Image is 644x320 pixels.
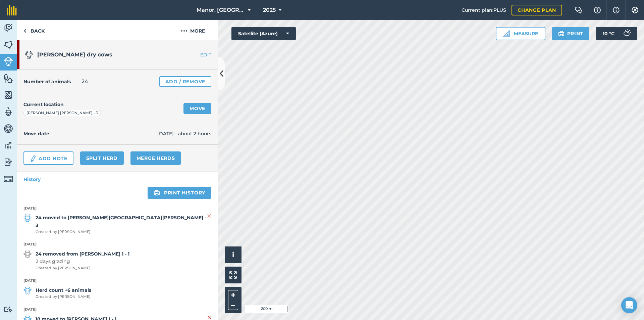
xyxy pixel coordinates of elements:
button: Measure [496,27,545,40]
button: Satellite (Azure) [231,27,296,40]
span: Created by [PERSON_NAME] [36,294,91,300]
strong: 24 removed from [PERSON_NAME] 1 - 1 [36,250,129,258]
div: [PERSON_NAME] [PERSON_NAME] - 3 [23,110,101,117]
img: Two speech bubbles overlapping with the left bubble in the forefront [575,7,583,13]
img: svg+xml;base64,PHN2ZyB4bWxucz0iaHR0cDovL3d3dy53My5vcmcvMjAwMC9zdmciIHdpZHRoPSIxOSIgaGVpZ2h0PSIyNC... [558,30,565,38]
span: [PERSON_NAME] dry cows [37,51,112,58]
strong: [DATE] [23,241,211,247]
img: svg+xml;base64,PD94bWwgdmVyc2lvbj0iMS4wIiBlbmNvZGluZz0idXRmLTgiPz4KPCEtLSBHZW5lcmF0b3I6IEFkb2JlIE... [4,23,13,33]
span: [DATE] - about 2 hours [157,130,211,137]
span: Manor, [GEOGRAPHIC_DATA], [GEOGRAPHIC_DATA] [197,6,245,14]
img: svg+xml;base64,PD94bWwgdmVyc2lvbj0iMS4wIiBlbmNvZGluZz0idXRmLTgiPz4KPCEtLSBHZW5lcmF0b3I6IEFkb2JlIE... [23,286,32,294]
span: Current plan : PLUS [462,6,506,14]
span: Created by [PERSON_NAME] [36,229,207,235]
span: Created by [PERSON_NAME] [36,265,129,271]
img: svg+xml;base64,PD94bWwgdmVyc2lvbj0iMS4wIiBlbmNvZGluZz0idXRmLTgiPz4KPCEtLSBHZW5lcmF0b3I6IEFkb2JlIE... [23,214,32,222]
a: Merge Herds [130,151,181,165]
img: svg+xml;base64,PD94bWwgdmVyc2lvbj0iMS4wIiBlbmNvZGluZz0idXRmLTgiPz4KPCEtLSBHZW5lcmF0b3I6IEFkb2JlIE... [25,51,33,59]
img: svg+xml;base64,PHN2ZyB4bWxucz0iaHR0cDovL3d3dy53My5vcmcvMjAwMC9zdmciIHdpZHRoPSIyMCIgaGVpZ2h0PSIyNC... [181,27,187,35]
h4: Current location [23,101,64,108]
img: A question mark icon [593,7,601,13]
img: Ruler icon [503,30,510,37]
img: svg+xml;base64,PD94bWwgdmVyc2lvbj0iMS4wIiBlbmNvZGluZz0idXRmLTgiPz4KPCEtLSBHZW5lcmF0b3I6IEFkb2JlIE... [4,124,13,134]
img: svg+xml;base64,PD94bWwgdmVyc2lvbj0iMS4wIiBlbmNvZGluZz0idXRmLTgiPz4KPCEtLSBHZW5lcmF0b3I6IEFkb2JlIE... [4,107,13,117]
img: svg+xml;base64,PD94bWwgdmVyc2lvbj0iMS4wIiBlbmNvZGluZz0idXRmLTgiPz4KPCEtLSBHZW5lcmF0b3I6IEFkb2JlIE... [23,250,32,258]
button: 10 °C [596,27,637,40]
img: svg+xml;base64,PD94bWwgdmVyc2lvbj0iMS4wIiBlbmNvZGluZz0idXRmLTgiPz4KPCEtLSBHZW5lcmF0b3I6IEFkb2JlIE... [4,306,13,313]
strong: Herd count +6 animals [36,286,91,294]
span: 2 days grazing [36,258,129,265]
button: i [225,246,241,263]
a: EDIT [176,51,218,58]
img: svg+xml;base64,PHN2ZyB4bWxucz0iaHR0cDovL3d3dy53My5vcmcvMjAwMC9zdmciIHdpZHRoPSIxNyIgaGVpZ2h0PSIxNy... [613,6,620,14]
button: + [228,290,238,300]
strong: 24 moved to [PERSON_NAME][GEOGRAPHIC_DATA][PERSON_NAME] - 3 [36,214,207,229]
strong: [DATE] [23,205,211,212]
a: Move [183,103,211,114]
img: fieldmargin Logo [7,5,17,15]
h4: Number of animals [23,78,71,85]
img: Four arrows, one pointing top left, one top right, one bottom right and the last bottom left [229,271,237,279]
img: svg+xml;base64,PD94bWwgdmVyc2lvbj0iMS4wIiBlbmNvZGluZz0idXRmLTgiPz4KPCEtLSBHZW5lcmF0b3I6IEFkb2JlIE... [4,140,13,150]
span: 24 [82,78,88,86]
img: svg+xml;base64,PHN2ZyB4bWxucz0iaHR0cDovL3d3dy53My5vcmcvMjAwMC9zdmciIHdpZHRoPSI1NiIgaGVpZ2h0PSI2MC... [4,90,13,100]
img: svg+xml;base64,PD94bWwgdmVyc2lvbj0iMS4wIiBlbmNvZGluZz0idXRmLTgiPz4KPCEtLSBHZW5lcmF0b3I6IEFkb2JlIE... [4,174,13,184]
img: svg+xml;base64,PHN2ZyB4bWxucz0iaHR0cDovL3d3dy53My5vcmcvMjAwMC9zdmciIHdpZHRoPSIyMiIgaGVpZ2h0PSIzMC... [207,212,211,220]
span: 10 ° C [603,27,614,40]
a: Add / Remove [159,76,211,87]
a: Add Note [23,151,73,165]
img: svg+xml;base64,PD94bWwgdmVyc2lvbj0iMS4wIiBlbmNvZGluZz0idXRmLTgiPz4KPCEtLSBHZW5lcmF0b3I6IEFkb2JlIE... [4,57,13,66]
a: Print history [148,187,211,199]
strong: [DATE] [23,278,211,284]
img: svg+xml;base64,PD94bWwgdmVyc2lvbj0iMS4wIiBlbmNvZGluZz0idXRmLTgiPz4KPCEtLSBHZW5lcmF0b3I6IEFkb2JlIE... [30,155,37,163]
a: Change plan [512,5,562,15]
span: 2025 [263,6,276,14]
a: History [17,172,218,187]
a: Split herd [80,151,124,165]
div: Open Intercom Messenger [621,297,637,313]
img: A cog icon [631,7,639,13]
img: svg+xml;base64,PHN2ZyB4bWxucz0iaHR0cDovL3d3dy53My5vcmcvMjAwMC9zdmciIHdpZHRoPSIxOSIgaGVpZ2h0PSIyNC... [154,189,160,197]
button: More [168,20,218,40]
a: Back [17,20,51,40]
button: Print [552,27,590,40]
img: svg+xml;base64,PHN2ZyB4bWxucz0iaHR0cDovL3d3dy53My5vcmcvMjAwMC9zdmciIHdpZHRoPSI1NiIgaGVpZ2h0PSI2MC... [4,73,13,83]
img: svg+xml;base64,PD94bWwgdmVyc2lvbj0iMS4wIiBlbmNvZGluZz0idXRmLTgiPz4KPCEtLSBHZW5lcmF0b3I6IEFkb2JlIE... [4,157,13,167]
strong: [DATE] [23,307,211,313]
img: svg+xml;base64,PHN2ZyB4bWxucz0iaHR0cDovL3d3dy53My5vcmcvMjAwMC9zdmciIHdpZHRoPSI5IiBoZWlnaHQ9IjI0Ii... [23,27,26,35]
h4: Move date [23,130,157,137]
span: i [232,250,234,259]
button: – [228,300,238,310]
img: svg+xml;base64,PD94bWwgdmVyc2lvbj0iMS4wIiBlbmNvZGluZz0idXRmLTgiPz4KPCEtLSBHZW5lcmF0b3I6IEFkb2JlIE... [620,27,633,40]
img: svg+xml;base64,PHN2ZyB4bWxucz0iaHR0cDovL3d3dy53My5vcmcvMjAwMC9zdmciIHdpZHRoPSI1NiIgaGVpZ2h0PSI2MC... [4,40,13,50]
